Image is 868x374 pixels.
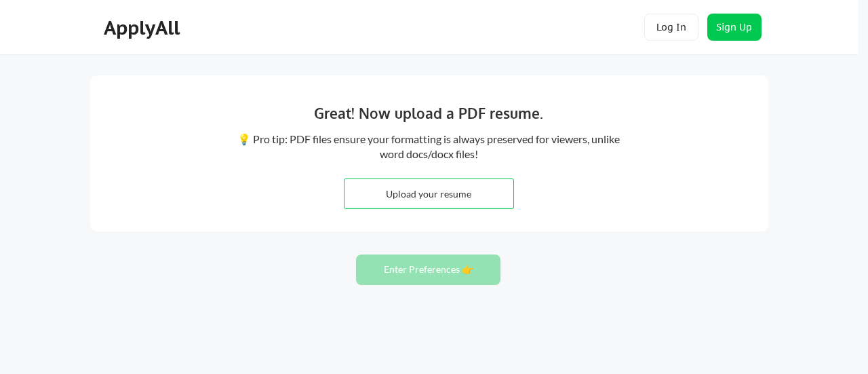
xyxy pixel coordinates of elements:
button: Log In [644,14,698,41]
div: 💡 Pro tip: PDF files ensure your formatting is always preserved for viewers, unlike word docs/doc... [236,132,622,162]
button: Sign Up [707,14,762,41]
div: Great! Now upload a PDF resume. [222,102,635,124]
button: Enter Preferences 👉 [356,255,500,285]
div: ApplyAll [104,16,184,39]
